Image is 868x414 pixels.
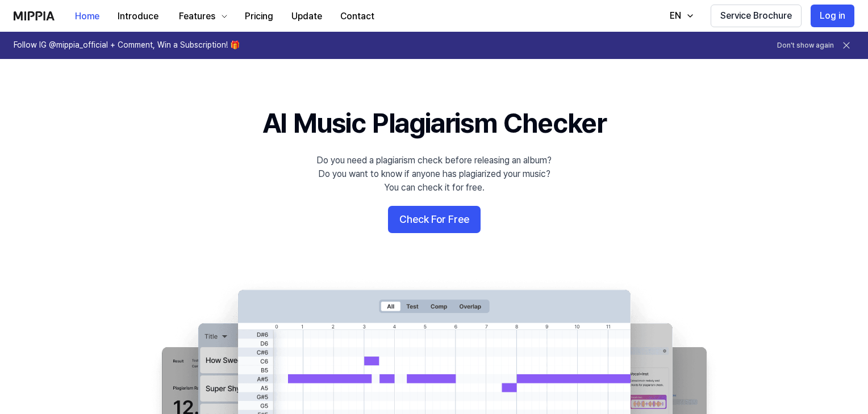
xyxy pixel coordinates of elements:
[331,5,383,28] button: Contact
[811,5,854,27] button: Log in
[667,9,683,23] div: EN
[66,1,108,32] a: Home
[711,5,802,27] button: Service Brochure
[14,11,55,20] img: logo
[108,5,168,28] button: Introduce
[282,1,331,32] a: Update
[66,5,108,28] button: Home
[777,41,834,50] button: Don't show again
[177,10,218,23] div: Features
[262,104,606,142] h1: AI Music Plagiarism Checker
[658,5,702,27] button: EN
[236,5,282,28] button: Pricing
[316,154,552,195] div: Do you need a plagiarism check before releasing an album? Do you want to know if anyone has plagi...
[388,206,481,233] button: Check For Free
[282,5,331,28] button: Update
[168,5,236,28] button: Features
[14,40,240,51] h1: Follow IG @mippia_official + Comment, Win a Subscription! 🎁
